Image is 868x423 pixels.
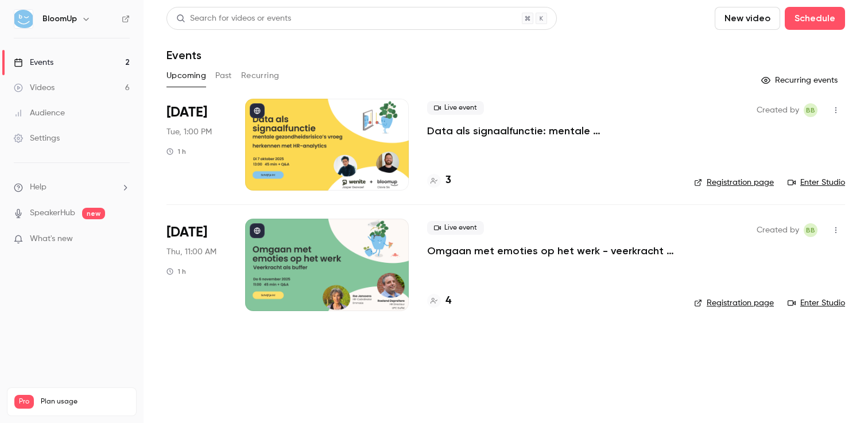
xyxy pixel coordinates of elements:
[166,99,227,191] div: Oct 7 Tue, 1:00 PM (Europe/Brussels)
[30,233,73,245] span: What's new
[166,126,212,138] span: Tue, 1:00 PM
[166,246,216,258] span: Thu, 11:00 AM
[445,293,451,309] h4: 4
[14,82,55,94] div: Videos
[427,221,484,235] span: Live event
[427,101,484,115] span: Live event
[14,107,65,119] div: Audience
[804,103,817,117] span: Benjamin Bergers
[166,67,206,85] button: Upcoming
[14,57,53,68] div: Events
[176,13,291,25] div: Search for videos or events
[82,208,105,219] span: new
[445,173,451,188] h4: 3
[427,293,451,309] a: 4
[694,297,774,309] a: Registration page
[241,67,280,85] button: Recurring
[785,7,845,30] button: Schedule
[166,223,207,242] span: [DATE]
[806,223,815,237] span: BB
[42,13,77,25] h6: BloomUp
[166,219,227,311] div: Nov 6 Thu, 11:00 AM (Europe/Brussels)
[14,133,60,144] div: Settings
[788,177,845,188] a: Enter Studio
[41,397,129,406] span: Plan usage
[757,103,799,117] span: Created by
[166,147,186,156] div: 1 h
[166,103,207,122] span: [DATE]
[757,223,799,237] span: Created by
[427,244,676,258] a: Omgaan met emoties op het werk - veerkracht als buffer
[427,173,451,188] a: 3
[806,103,815,117] span: BB
[166,48,201,62] h1: Events
[427,124,676,138] a: Data als signaalfunctie: mentale gezondheidsrisico’s vroeg herkennen met HR-analytics
[215,67,232,85] button: Past
[14,181,130,193] li: help-dropdown-opener
[788,297,845,309] a: Enter Studio
[166,267,186,276] div: 1 h
[756,71,845,90] button: Recurring events
[30,181,46,193] span: Help
[804,223,817,237] span: Benjamin Bergers
[715,7,780,30] button: New video
[14,395,34,409] span: Pro
[14,10,33,28] img: BloomUp
[694,177,774,188] a: Registration page
[30,207,75,219] a: SpeakerHub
